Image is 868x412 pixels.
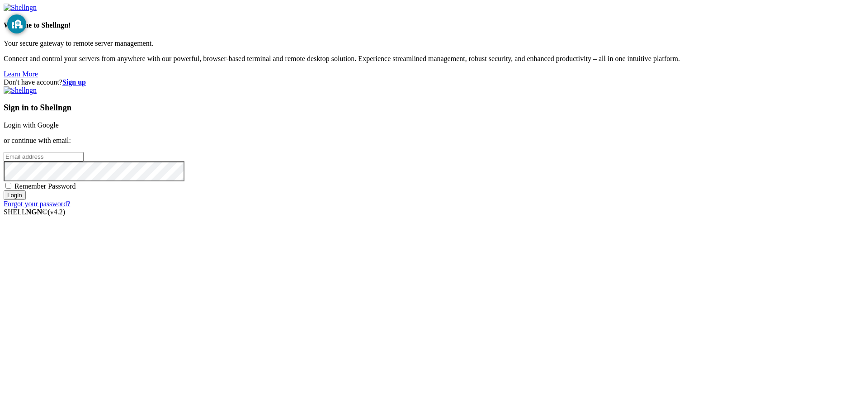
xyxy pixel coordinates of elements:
[4,70,38,78] a: Learn More
[48,208,66,216] span: 4.2.0
[4,137,864,145] p: or continue with email:
[5,183,11,189] input: Remember Password
[4,86,37,95] img: Shellngn
[4,208,65,216] span: SHELL ©
[4,121,59,129] a: Login with Google
[7,14,26,33] button: GoGuardian Privacy Information
[26,208,42,216] b: NGN
[4,152,84,161] input: Email address
[4,55,864,63] p: Connect and control your servers from anywhere with our powerful, browser-based terminal and remo...
[4,21,864,29] h4: Welcome to Shellngn!
[14,182,76,190] span: Remember Password
[4,103,864,113] h3: Sign in to Shellngn
[62,78,86,86] a: Sign up
[4,190,26,200] input: Login
[4,200,70,208] a: Forgot your password?
[4,78,864,86] div: Don't have account?
[4,4,37,12] img: Shellngn
[4,39,864,47] p: Your secure gateway to remote server management.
